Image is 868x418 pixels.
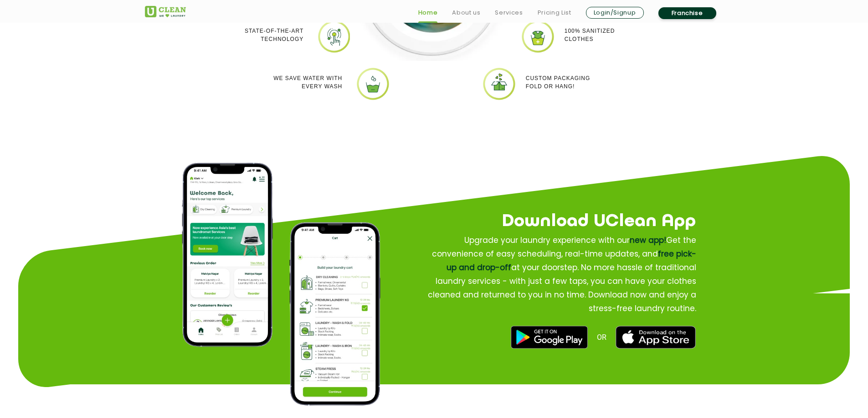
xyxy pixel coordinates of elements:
span: free pick-up and drop-off [446,248,696,273]
a: About us [452,7,480,18]
a: Login/Signup [586,7,644,19]
p: Custom packaging Fold or Hang! [526,74,591,91]
a: Franchise [658,7,716,19]
p: Upgrade your laundry experience with our Get the convenience of easy scheduling, real-time update... [422,233,696,315]
p: State-of-the-art Technology [245,27,303,43]
img: process of how to place order on app [289,222,380,406]
a: Pricing List [538,7,571,18]
span: new app! [629,235,666,246]
img: app home page [182,163,273,347]
a: Home [418,7,438,18]
span: OR [597,333,606,342]
img: uclean dry cleaner [482,67,516,101]
img: best laundry near me [616,326,696,348]
img: UClean Laundry and Dry Cleaning [145,6,186,17]
img: Uclean laundry [521,20,555,54]
p: 100% Sanitized Clothes [565,27,615,43]
img: Laundry shop near me [317,20,351,54]
p: We Save Water with every wash [273,74,342,91]
h2: Download UClean App [391,208,696,235]
img: best dry cleaners near me [511,326,588,348]
a: Services [495,7,523,18]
